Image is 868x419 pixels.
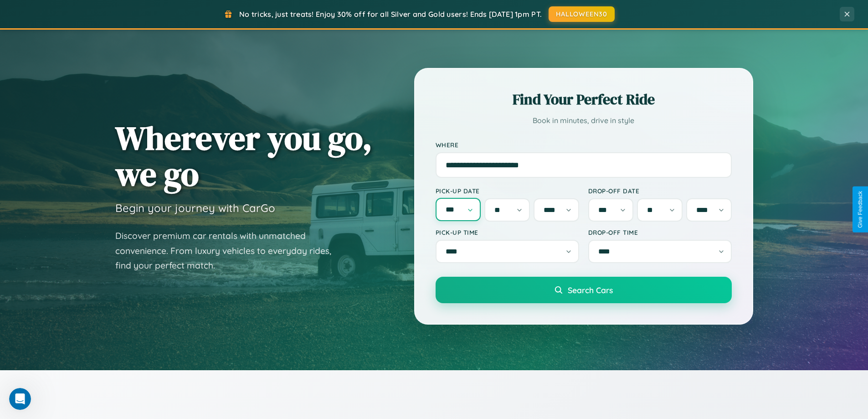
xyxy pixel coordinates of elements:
button: HALLOWEEN30 [549,6,615,22]
span: No tricks, just treats! Enjoy 30% off for all Silver and Gold users! Ends [DATE] 1pm PT. [239,10,542,19]
div: Give Feedback [857,191,863,228]
label: Drop-off Time [588,228,732,236]
button: Search Cars [436,277,732,303]
h3: Begin your journey with CarGo [115,201,275,215]
span: Search Cars [568,285,613,295]
h1: Wherever you go, we go [115,120,372,192]
label: Pick-up Date [436,187,579,195]
p: Book in minutes, drive in style [436,114,732,127]
label: Where [436,141,732,149]
p: Discover premium car rentals with unmatched convenience. From luxury vehicles to everyday rides, ... [115,228,343,273]
label: Drop-off Date [588,187,732,195]
iframe: Intercom live chat [9,388,31,410]
h2: Find Your Perfect Ride [436,89,732,109]
label: Pick-up Time [436,228,579,236]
